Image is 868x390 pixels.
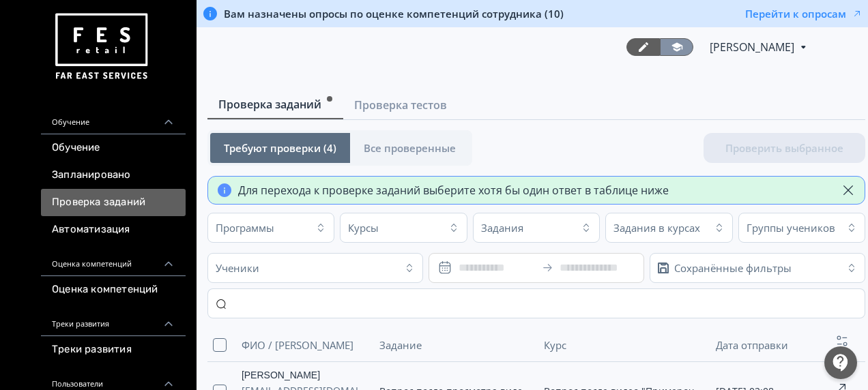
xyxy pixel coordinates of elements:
[340,213,467,243] button: Курсы
[747,221,835,235] div: Группы учеников
[704,133,865,163] button: Проверить выбранное
[745,7,863,20] button: Перейти к опросам
[216,221,274,235] div: Программы
[242,338,353,352] span: ФИО / [PERSON_NAME]
[41,162,186,189] a: Запланировано
[207,213,334,243] button: Программы
[710,39,796,55] span: Елена Занина
[242,367,368,382] a: [PERSON_NAME]
[41,303,186,336] div: Треки развития
[242,335,356,355] button: ФИО / [PERSON_NAME]
[224,141,336,155] span: Требуют проверки (4)
[716,335,791,355] button: Дата отправки
[605,213,732,243] button: Задания в курсах
[238,182,669,198] div: Для перехода к проверке заданий выберите хотя бы один ответ в таблице ниже
[738,213,865,243] button: Группы учеников
[364,141,456,155] span: Все проверенные
[207,253,423,283] button: Ученики
[716,338,788,352] span: Дата отправки
[41,216,186,243] a: Автоматизация
[379,338,422,352] span: Задание
[210,133,350,163] button: Требуют проверки (4)
[224,7,564,20] span: Вам назначены опросы по оценке компетенций сотрудника (10)
[216,261,259,275] div: Ученики
[41,189,186,216] a: Проверка заданий
[613,221,700,235] div: Задания в курсах
[350,133,469,163] button: Все проверенные
[41,102,186,134] div: Обучение
[52,8,150,85] img: https://files.teachbase.ru/system/account/57463/logo/medium-936fc5084dd2c598f50a98b9cbe0469a.png
[674,261,792,275] div: Сохранённые фильтры
[218,96,321,112] span: Проверка заданий
[650,253,865,283] button: Сохранённые фильтры
[354,97,447,113] span: Проверка тестов
[379,335,424,355] button: Задание
[41,243,186,276] div: Оценка компетенций
[41,134,186,162] a: Обучение
[544,338,566,352] span: Курс
[660,38,693,56] a: Переключиться в режим ученика
[473,213,600,243] button: Задания
[481,221,523,235] div: Задания
[348,221,379,235] div: Курсы
[41,276,186,303] a: Оценка компетенций
[544,335,569,355] button: Курс
[41,336,186,363] a: Треки развития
